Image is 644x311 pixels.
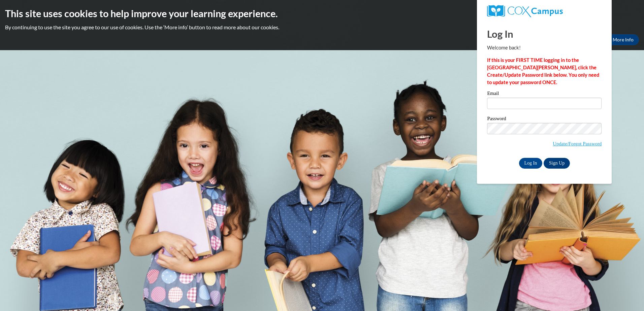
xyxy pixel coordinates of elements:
h2: This site uses cookies to help improve your learning experience. [5,7,639,20]
strong: If this is your FIRST TIME logging in to the [GEOGRAPHIC_DATA][PERSON_NAME], click the Create/Upd... [487,57,599,85]
a: COX Campus [487,5,602,17]
label: Email [487,91,602,98]
a: Update/Forgot Password [553,141,602,146]
img: COX Campus [487,5,562,17]
p: By continuing to use the site you agree to our use of cookies. Use the ‘More info’ button to read... [5,24,639,31]
input: Log In [519,158,543,169]
p: Welcome back! [487,44,602,51]
label: Password [487,116,602,123]
h1: Log In [487,27,602,41]
a: More Info [607,34,639,45]
a: Sign Up [544,158,570,169]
